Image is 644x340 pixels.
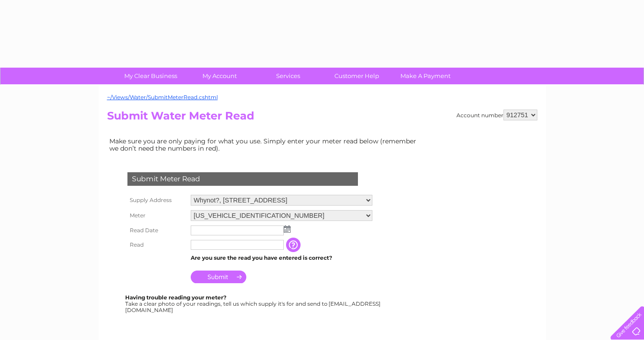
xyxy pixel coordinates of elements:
[125,208,188,223] th: Meter
[456,110,537,120] div: Account number
[191,271,246,283] input: Submit
[125,223,188,238] th: Read Date
[251,68,325,84] a: Services
[320,68,394,84] a: Customer Help
[107,94,218,101] a: ~/Views/Water/SubmitMeterRead.cshtml
[113,68,188,84] a: My Clear Business
[125,294,382,313] div: Take a clear photo of your readings, tell us which supply it's for and send to [EMAIL_ADDRESS][DO...
[125,193,188,208] th: Supply Address
[388,68,463,84] a: Make A Payment
[107,110,537,127] h2: Submit Water Meter Read
[182,68,257,84] a: My Account
[107,135,423,154] td: Make sure you are only paying for what you use. Simply enter your meter read below (remember we d...
[284,225,291,233] img: ...
[125,294,226,301] b: Having trouble reading your meter?
[188,252,375,264] td: Are you sure the read you have entered is correct?
[286,238,302,252] input: Information
[125,238,188,252] th: Read
[127,172,358,186] div: Submit Meter Read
